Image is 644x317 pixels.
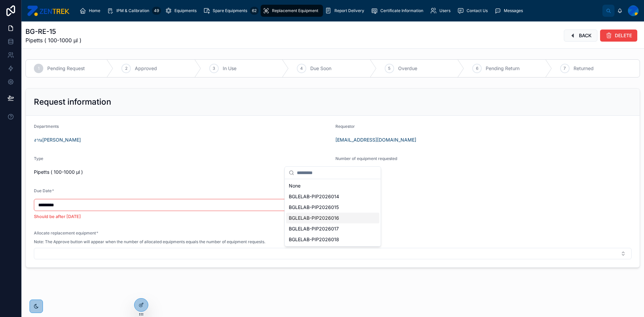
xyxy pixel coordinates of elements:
[223,65,236,72] span: In Use
[323,5,369,17] a: Report Delivery
[105,5,163,17] a: IPM & Calibration49
[335,124,355,129] span: Requestor
[335,169,632,175] span: 1
[289,236,339,243] span: BGLELAB-PIP2026018
[289,215,339,221] span: BGLELAB-PIP2026016
[125,66,127,71] span: 2
[47,65,85,72] span: Pending Request
[335,156,397,161] span: Number of equipment requested
[439,8,450,13] span: Users
[34,97,111,107] h2: Request information
[289,193,339,200] span: BGLELAB-PIP2026014
[272,8,318,13] span: Replacement Equipment
[38,66,40,71] span: 1
[563,66,566,71] span: 7
[600,30,637,42] button: DELETE
[286,180,379,191] div: None
[34,124,59,129] span: Departments
[486,65,520,72] span: Pending Return
[335,137,416,143] a: [EMAIL_ADDRESS][DOMAIN_NAME]
[152,7,161,15] div: 49
[285,179,381,246] div: Suggestions
[369,5,428,17] a: Certificate Information
[77,5,105,17] a: Home
[34,230,96,235] span: Allocate replacement equipment
[310,65,331,72] span: Due Soon
[492,5,528,17] a: Messages
[380,8,423,13] span: Certificate Information
[34,169,83,175] span: Pipetts ( 100-1000 µl )
[300,66,303,71] span: 4
[388,66,390,71] span: 5
[135,65,157,72] span: Approved
[116,8,149,13] span: IPM & Calibration
[564,30,597,42] button: BACK
[25,36,82,44] span: Pipetts ( 100-1000 µl )
[34,239,265,245] span: Note: The Approve button will appear when the number of allocated equipments equals the number of...
[213,8,247,13] span: Spare Equipments
[289,204,339,211] span: BGLELAB-PIP2026015
[250,7,259,15] div: 62
[34,156,43,161] span: Type
[579,32,592,39] span: BACK
[34,137,81,143] a: งาน[PERSON_NAME]
[455,5,492,17] a: Contact Us
[476,66,478,71] span: 6
[574,65,594,72] span: Returned
[163,5,201,17] a: Equipments
[201,5,261,17] a: Spare Equipments62
[174,8,197,13] span: Equipments
[504,8,523,13] span: Messages
[213,66,215,71] span: 3
[34,248,632,259] button: Select Button
[34,188,52,193] span: Due Date
[75,3,602,18] div: scrollable content
[289,225,339,232] span: BGLELAB-PIP2026017
[428,5,455,17] a: Users
[261,5,323,17] a: Replacement Equipment
[27,5,69,16] img: App logo
[34,214,330,220] li: Should be after [DATE]
[615,32,632,39] span: DELETE
[467,8,488,13] span: Contact Us
[25,27,82,36] h1: BG-RE-15
[398,65,417,72] span: Overdue
[89,8,100,13] span: Home
[334,8,364,13] span: Report Delivery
